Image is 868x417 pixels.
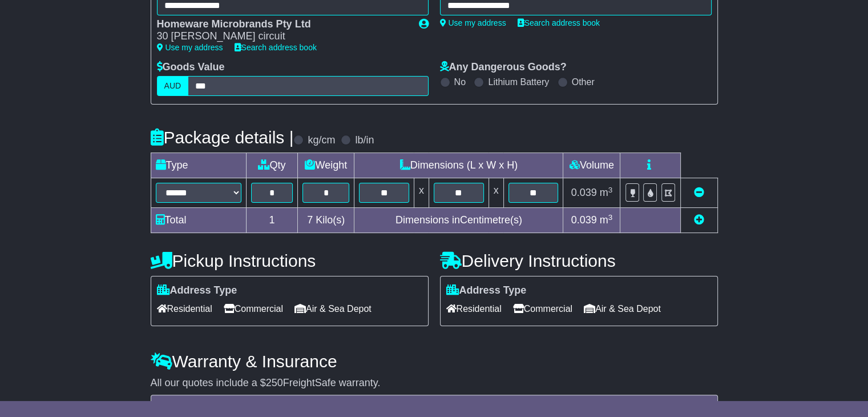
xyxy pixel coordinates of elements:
span: Residential [446,300,502,318]
td: Qty [246,153,298,178]
a: Remove this item [694,187,704,198]
td: Weight [298,153,354,178]
h4: Pickup Instructions [151,251,429,270]
span: Air & Sea Depot [294,300,372,318]
label: Other [572,77,595,87]
label: lb/in [355,134,374,147]
div: All our quotes include a $ FreightSafe warranty. [151,377,718,390]
label: Address Type [157,284,237,297]
span: Commercial [513,300,572,318]
span: 7 [307,214,313,226]
label: Lithium Battery [488,77,549,87]
a: Use my address [440,18,506,27]
td: Kilo(s) [298,208,354,233]
h4: Warranty & Insurance [151,352,718,371]
a: Search address book [518,18,600,27]
td: Total [151,208,246,233]
a: Search address book [235,43,317,52]
label: Any Dangerous Goods? [440,61,567,74]
span: m [600,214,613,226]
label: Goods Value [157,61,225,74]
label: No [454,77,466,87]
label: kg/cm [308,134,335,147]
td: x [488,178,503,208]
span: Air & Sea Depot [584,300,661,318]
td: x [414,178,429,208]
h4: Package details | [151,128,294,147]
span: Residential [157,300,212,318]
a: Use my address [157,43,223,52]
td: Type [151,153,246,178]
div: 30 [PERSON_NAME] circuit [157,30,407,43]
span: 0.039 [571,187,597,198]
span: m [600,187,613,198]
sup: 3 [608,186,613,194]
td: Dimensions (L x W x H) [354,153,563,178]
a: Add new item [694,214,704,226]
span: 250 [266,377,283,388]
sup: 3 [608,213,613,222]
div: Homeware Microbrands Pty Ltd [157,18,407,31]
span: 0.039 [571,214,597,226]
span: Commercial [224,300,283,318]
h4: Delivery Instructions [440,251,718,270]
td: 1 [246,208,298,233]
label: Address Type [446,284,527,297]
td: Dimensions in Centimetre(s) [354,208,563,233]
td: Volume [563,153,620,178]
label: AUD [157,76,189,96]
